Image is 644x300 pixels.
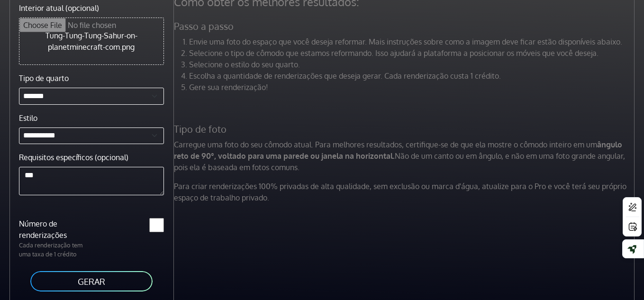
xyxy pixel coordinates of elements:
font: Carregue uma foto do seu cômodo atual. Para melhores resultados, certifique-se de que ela mostre ... [174,140,597,149]
font: Requisitos específicos (opcional) [19,153,128,162]
font: Selecione o estilo do seu quarto. [189,60,300,69]
font: Selecione o tipo de cômodo que estamos reformando. Isso ajudará a plataforma a posicionar os móve... [189,48,599,58]
font: Interior atual (opcional) [19,3,99,13]
font: GERAR [78,276,105,287]
font: Número de renderizações [19,219,67,240]
font: Gere sua renderização! [189,82,268,92]
font: Tipo de quarto [19,73,69,83]
font: Estilo [19,113,37,123]
font: Envie uma foto do espaço que você deseja reformar. Mais instruções sobre como a imagem deve ficar... [189,37,622,46]
font: Cada renderização tem uma taxa de 1 crédito [19,241,82,258]
font: Escolha a quantidade de renderizações que deseja gerar. Cada renderização custa 1 crédito. [189,71,501,81]
font: Não de um canto ou em ângulo, e não em uma foto grande angular, pois ela é baseada em fotos comuns. [174,151,625,172]
font: Passo a passo [174,20,234,32]
font: Para criar renderizações 100% privadas de alta qualidade, sem exclusão ou marca d'água, atualize ... [174,182,626,202]
button: GERAR [29,270,154,292]
font: Tipo de foto [174,123,227,135]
